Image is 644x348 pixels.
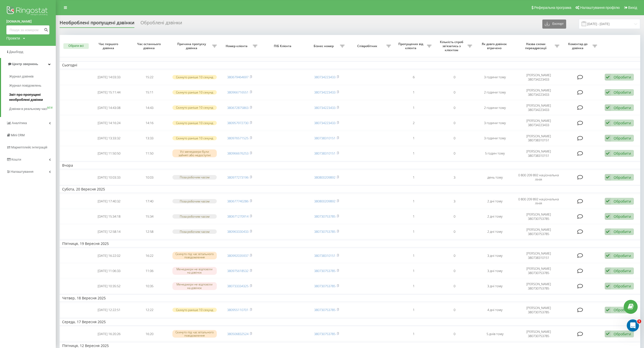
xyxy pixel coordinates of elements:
[314,175,335,180] a: 380800209892
[172,229,217,234] div: Поза робочим часом
[614,151,631,156] div: Обробити
[614,332,631,336] div: Обробити
[227,229,248,234] a: 380963330433
[393,146,434,161] td: 1
[172,308,217,312] div: Скинуто раніше 10 секунд
[9,72,56,81] a: Журнал дзвінків
[614,136,631,141] div: Обробити
[393,327,434,341] td: 1
[515,146,562,161] td: [PERSON_NAME] 380738310151
[172,252,217,259] div: Скинуто під час вітального повідомлення
[475,131,515,145] td: 3 години тому
[9,90,56,104] a: Звіт про пропущені необроблені дзвінки
[129,279,170,293] td: 10:35
[314,229,335,234] a: 380730753785
[314,136,335,140] a: 380738310151
[89,146,129,161] td: [DATE] 11:50:50
[393,248,434,263] td: 1
[60,61,640,69] td: Сьогодні
[129,170,170,184] td: 10:03
[264,44,302,48] span: ПІБ Клієнта
[134,42,166,50] span: Час останнього дзвінка
[172,199,217,203] div: Поза робочим часом
[434,248,475,263] td: 0
[475,225,515,239] td: 2 дні тому
[9,50,23,54] span: Дашборд
[227,284,248,288] a: 380733334325
[11,145,47,149] span: Маркетплейс інтеграцій
[172,330,217,338] div: Скинуто під час вітального повідомлення
[475,85,515,100] td: 2 години тому
[227,307,248,312] a: 380955110701
[434,279,475,293] td: 0
[614,75,631,80] div: Обробити
[393,70,434,84] td: 6
[434,85,475,100] td: 0
[129,146,170,161] td: 11:50
[9,83,41,88] span: Журнал повідомлень
[129,194,170,208] td: 17:40
[172,90,217,94] div: Скинуто раніше 10 секунд
[89,264,129,278] td: [DATE] 11:06:33
[614,307,631,312] div: Обробити
[89,327,129,341] td: [DATE] 16:20:26
[475,101,515,115] td: 2 години тому
[518,42,555,50] span: Назва схеми переадресації
[515,327,562,341] td: [PERSON_NAME] 380730753785
[314,332,335,336] a: 380730753785
[89,279,129,293] td: [DATE] 10:35:52
[475,70,515,84] td: 3 години тому
[172,42,212,50] span: Причина пропуску дзвінка
[222,44,253,48] span: Номер клієнта
[434,146,475,161] td: 0
[393,194,434,208] td: 1
[129,303,170,317] td: 12:22
[396,42,427,50] span: Пропущених від клієнта
[309,44,340,48] span: Бізнес номер
[60,294,640,302] td: Четвер, 18 Вересня 2025
[475,116,515,130] td: 3 години тому
[60,162,640,169] td: Вчора
[172,175,217,179] div: Поза робочим часом
[227,175,248,180] a: 380977273196
[434,225,475,239] td: 0
[475,194,515,208] td: 2 дні тому
[475,170,515,184] td: день тому
[314,75,335,79] a: 380734223433
[6,36,20,41] div: Проекти
[637,319,641,323] span: 1
[393,101,434,115] td: 1
[475,209,515,223] td: 2 дні тому
[350,44,386,48] span: Співробітник
[227,136,248,140] a: 380976571525
[129,209,170,223] td: 15:34
[580,6,620,10] span: Налаштування профілю
[434,131,475,145] td: 0
[11,133,25,137] span: Mini CRM
[515,303,562,317] td: [PERSON_NAME] 380730753785
[515,194,562,208] td: 0 800 209 892 національна лінія
[129,116,170,130] td: 14:16
[434,264,475,278] td: 0
[89,248,129,263] td: [DATE] 16:22:02
[475,327,515,341] td: 5 днів тому
[393,279,434,293] td: 1
[314,151,335,156] a: 380738310151
[393,209,434,223] td: 1
[314,284,335,288] a: 380730753785
[393,170,434,184] td: 1
[60,240,640,247] td: П’ятниця, 19 Вересня 2025
[60,318,640,326] td: Середа, 17 Вересня 2025
[314,90,335,94] a: 380734223433
[89,194,129,208] td: [DATE] 17:40:32
[437,40,468,52] span: Кількість спроб зв'язатись з клієнтом
[89,303,129,317] td: [DATE] 12:22:51
[314,307,335,312] a: 380730753785
[9,104,56,113] a: Дзвінки в реальному часіNEW
[6,5,49,18] img: Ringostat logo
[227,90,248,94] a: 380966716551
[227,268,248,273] a: 380975618532
[63,43,89,49] button: Обрати всі
[564,42,593,50] span: Коментар до дзвінка
[89,170,129,184] td: [DATE] 10:03:33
